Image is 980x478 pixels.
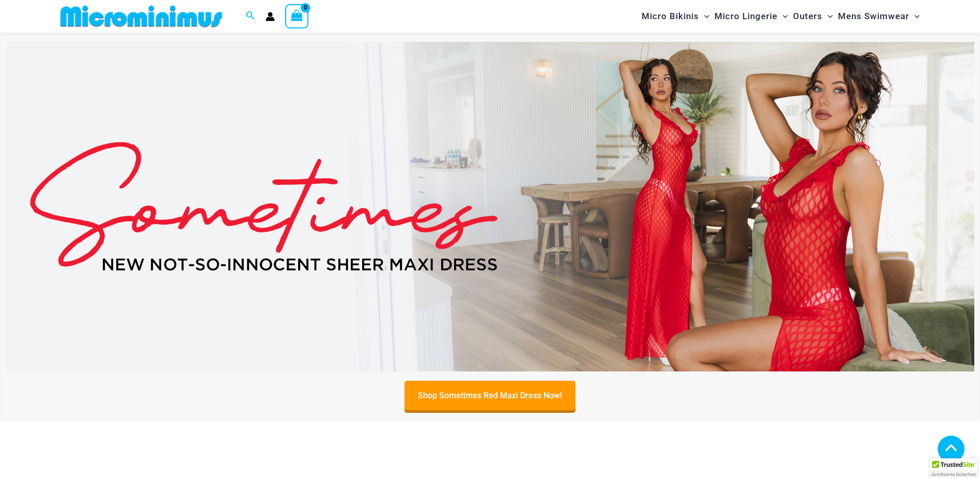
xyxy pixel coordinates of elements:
[6,42,974,371] img: Sometimes Red Maxi Dress
[639,3,712,29] a: Micro BikinisMenu ToggleMenu Toggle
[642,3,699,29] span: Micro Bikinis
[246,10,255,23] a: Search icon link
[822,3,833,29] span: Menu Toggle
[930,458,977,478] div: TrustedSite Certified
[712,3,790,29] a: Micro LingerieMenu ToggleMenu Toggle
[637,2,924,31] nav: Site Navigation
[838,3,909,29] span: Mens Swimwear
[56,5,226,28] img: MM SHOP LOGO FLAT
[714,3,777,29] span: Micro Lingerie
[285,4,309,28] a: View Shopping Cart, empty
[793,3,822,29] span: Outers
[777,3,788,29] span: Menu Toggle
[699,3,709,29] span: Menu Toggle
[909,3,920,29] span: Menu Toggle
[790,3,835,29] a: OutersMenu ToggleMenu Toggle
[266,12,275,21] a: Account icon link
[835,3,922,29] a: Mens SwimwearMenu ToggleMenu Toggle
[405,381,575,410] a: Shop Sometimes Red Maxi Dress Now!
